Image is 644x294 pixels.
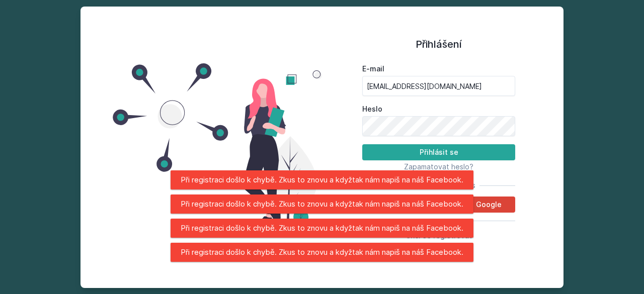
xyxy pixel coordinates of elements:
[447,197,515,213] button: Google
[362,144,515,160] button: Přihlásit se
[181,223,463,233] font: Při registraci došlo k chybě. Zkus to znovu a kdyžtak nám napiš na náš Facebook.
[420,148,458,156] font: Přihlásit se
[362,64,384,73] font: E-mail
[476,200,502,209] font: Google
[416,38,462,50] font: Přihlášení
[362,105,382,113] font: Heslo
[404,162,473,171] font: Zapamatovat heslo?
[362,76,515,96] input: Tvoje e-mailová adresa
[181,247,463,257] font: Při registraci došlo k chybě. Zkus to znovu a kdyžtak nám napiš na náš Facebook.
[181,199,463,209] font: Při registraci došlo k chybě. Zkus to znovu a kdyžtak nám napiš na náš Facebook.
[181,175,463,184] font: Při registraci došlo k chybě. Zkus to znovu a kdyžtak nám napiš na náš Facebook.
